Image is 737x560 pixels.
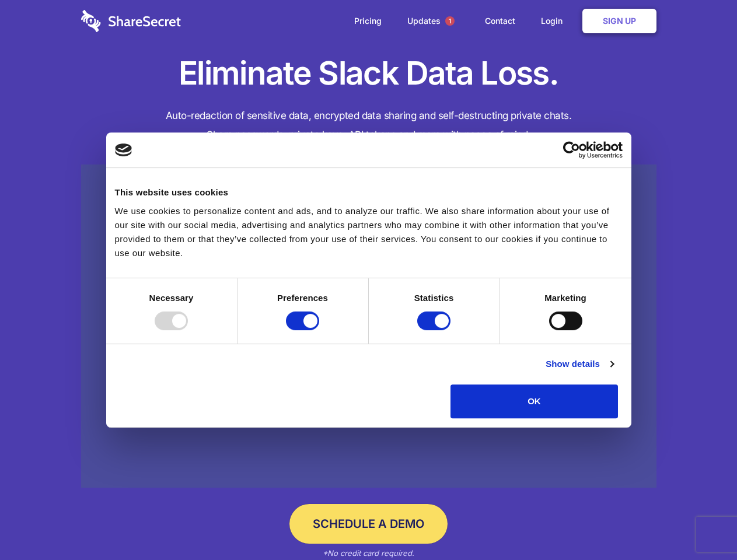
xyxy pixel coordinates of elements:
a: Wistia video thumbnail [81,164,656,488]
h1: Eliminate Slack Data Loss. [81,52,656,94]
div: This website uses cookies [115,185,623,199]
a: Contact [473,3,527,39]
strong: Preferences [277,293,328,303]
a: Login [529,3,580,39]
strong: Statistics [414,293,454,303]
a: Usercentrics Cookiebot - opens in a new window [521,141,623,159]
h4: Auto-redaction of sensitive data, encrypted data sharing and self-destructing private chats. Shar... [81,106,656,145]
a: Schedule a Demo [289,504,448,544]
img: logo [115,143,132,156]
a: Pricing [343,3,393,39]
em: *No credit card required. [323,548,414,558]
a: Sign Up [582,9,656,33]
span: 1 [445,16,455,26]
img: logo-wordmark-white-trans-d4663122ce5f474addd5e946df7df03e33cb6a1c49d2221995e7729f52c070b2.svg [81,10,181,32]
strong: Marketing [544,293,586,303]
button: OK [450,384,618,418]
a: Show details [546,357,613,371]
strong: Necessary [149,293,194,303]
div: We use cookies to personalize content and ads, and to analyze our traffic. We also share informat... [115,204,623,260]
